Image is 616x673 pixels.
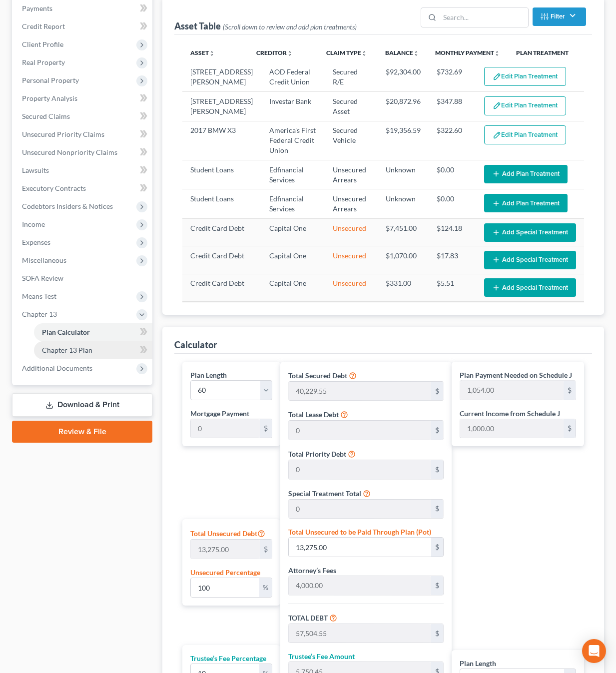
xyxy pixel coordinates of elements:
[326,49,367,56] a: Claim Typeunfold_more
[34,323,152,341] a: Plan Calculator
[209,50,215,56] i: unfold_more
[493,101,501,110] img: edit-pencil-c1479a1de80d8dea1e2430c2f745a3c6a07e9d7aa2eeffe225670001d78357a8.svg
[429,92,476,121] td: $347.88
[413,50,419,56] i: unfold_more
[431,421,443,440] div: $
[14,107,152,125] a: Secured Claims
[484,67,566,86] button: Edit Plan Treatment
[190,653,266,664] label: Trustee’s Fee Percentage
[378,302,429,331] td: $134.00
[191,419,260,438] input: 0.00
[190,49,215,56] a: Assetunfold_more
[261,246,325,274] td: Capital One
[289,500,431,519] input: 0.00
[261,189,325,218] td: Edfinancial Services
[564,419,576,438] div: $
[484,278,576,297] button: Add Special Treatment
[182,121,261,160] td: 2017 BMW X3
[223,22,357,31] span: (Scroll down to review and add plan treatments)
[378,218,429,246] td: $7,451.00
[22,22,65,30] span: Credit Report
[42,328,90,336] span: Plan Calculator
[190,370,227,380] label: Plan Length
[182,218,261,246] td: Credit Card Debt
[288,565,336,576] label: Attorney’s Fees
[378,92,429,121] td: $20,872.96
[378,246,429,274] td: $1,070.00
[261,121,325,160] td: America's First Federal Credit Union
[493,72,501,81] img: edit-pencil-c1479a1de80d8dea1e2430c2f745a3c6a07e9d7aa2eeffe225670001d78357a8.svg
[288,527,431,537] label: Total Unsecured to be Paid Through Plan (Pot)
[14,89,152,107] a: Property Analysis
[261,160,325,189] td: Edfinancial Services
[182,160,261,189] td: Student Loans
[190,567,260,578] label: Unsecured Percentage
[484,165,568,183] button: Add Plan Treatment
[288,613,328,623] label: TOTAL DEBT
[22,148,117,156] span: Unsecured Nonpriority Claims
[484,96,566,115] button: Edit Plan Treatment
[22,274,63,282] span: SOFA Review
[261,92,325,121] td: Investar Bank
[325,63,378,92] td: Secured R/E
[460,370,572,380] label: Plan Payment Needed on Schedule J
[325,121,378,160] td: Secured Vehicle
[288,370,347,381] label: Total Secured Debt
[22,292,56,300] span: Means Test
[182,274,261,301] td: Credit Card Debt
[484,125,566,144] button: Edit Plan Treatment
[12,393,152,417] a: Download & Print
[22,202,113,210] span: Codebtors Insiders & Notices
[190,527,265,539] label: Total Unsecured Debt
[22,58,65,66] span: Real Property
[261,218,325,246] td: Capital One
[22,76,79,84] span: Personal Property
[361,50,367,56] i: unfold_more
[42,346,92,354] span: Chapter 13 Plan
[287,50,293,56] i: unfold_more
[22,166,49,174] span: Lawsuits
[289,624,431,643] input: 0.00
[484,223,576,242] button: Add Special Treatment
[260,540,272,559] div: $
[385,49,419,56] a: Balanceunfold_more
[22,364,92,372] span: Additional Documents
[22,220,45,228] span: Income
[431,576,443,595] div: $
[261,302,325,331] td: Verizon Wireless
[484,194,568,212] button: Add Plan Treatment
[14,179,152,197] a: Executory Contracts
[429,63,476,92] td: $732.69
[533,7,586,26] button: Filter
[22,4,52,12] span: Payments
[34,341,152,359] a: Chapter 13 Plan
[22,112,70,120] span: Secured Claims
[182,302,261,331] td: Deficiency Balance
[182,92,261,121] td: [STREET_ADDRESS][PERSON_NAME]
[378,121,429,160] td: $19,356.59
[22,40,63,48] span: Client Profile
[378,189,429,218] td: Unknown
[289,538,431,557] input: 0.00
[14,125,152,143] a: Unsecured Priority Claims
[429,218,476,246] td: $124.18
[289,421,431,440] input: 0.00
[325,274,378,301] td: Unsecured
[260,419,272,438] div: $
[325,246,378,274] td: Unsecured
[493,131,501,139] img: edit-pencil-c1479a1de80d8dea1e2430c2f745a3c6a07e9d7aa2eeffe225670001d78357a8.svg
[288,409,339,420] label: Total Lease Debt
[174,20,357,32] div: Asset Table
[494,50,500,56] i: unfold_more
[22,184,86,192] span: Executory Contracts
[259,578,272,597] div: %
[22,130,104,138] span: Unsecured Priority Claims
[484,251,576,269] button: Add Special Treatment
[431,382,443,401] div: $
[378,63,429,92] td: $92,304.00
[261,274,325,301] td: Capital One
[14,143,152,161] a: Unsecured Nonpriority Claims
[429,121,476,160] td: $322.60
[325,189,378,218] td: Unsecured Arrears
[182,246,261,274] td: Credit Card Debt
